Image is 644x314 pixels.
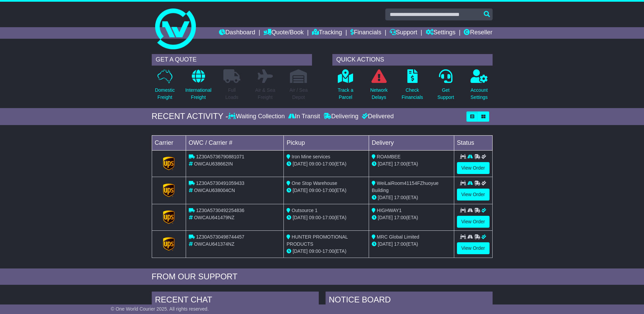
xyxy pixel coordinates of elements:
a: CheckFinancials [401,69,423,105]
img: GetCarrierServiceLogo [163,157,174,170]
span: 17:00 [323,215,334,220]
img: GetCarrierServiceLogo [163,184,174,197]
img: GetCarrierServiceLogo [163,237,174,251]
td: Status [454,135,492,150]
a: GetSupport [437,69,454,105]
span: 1Z30A5736790881071 [196,154,244,159]
span: [DATE] [293,248,308,254]
p: Get Support [437,87,454,101]
a: View Order [457,162,490,174]
span: 09:00 [309,188,321,193]
span: [DATE] [293,188,308,193]
span: [DATE] [378,195,393,200]
div: RECENT CHAT [152,292,319,310]
span: Iron Mine services [292,154,330,159]
img: GetCarrierServiceLogo [163,210,174,224]
td: Delivery [369,135,454,150]
div: (ETA) [372,214,451,221]
span: HIGHWAY1 [377,208,402,213]
span: 17:00 [394,241,406,247]
span: One Stop Warehouse [292,180,337,186]
div: QUICK ACTIONS [332,54,493,66]
a: Quote/Book [263,27,303,39]
p: Check Financials [402,87,423,101]
a: View Order [457,216,490,228]
a: Dashboard [219,27,255,39]
a: Track aParcel [337,69,354,105]
span: 09:00 [309,215,321,220]
span: 17:00 [323,161,334,167]
p: Full Loads [223,87,240,101]
div: Delivering [322,113,360,120]
div: - (ETA) [287,248,366,255]
div: - (ETA) [287,160,366,168]
span: 1Z30A5730492254836 [196,208,244,213]
div: NOTICE BOARD [326,292,493,310]
span: HUNTER PROMOTIONAL PRODUCTS [287,234,348,247]
a: Tracking [312,27,342,39]
a: Reseller [464,27,492,39]
span: WeiLaiRoom41154FZhuoyue Building [372,180,439,193]
p: Domestic Freight [155,87,174,101]
span: [DATE] [378,241,393,247]
div: (ETA) [372,194,451,201]
span: MRC Global Limited [377,234,419,240]
span: 17:00 [323,188,334,193]
div: Waiting Collection [228,113,286,120]
div: (ETA) [372,241,451,248]
p: Air & Sea Freight [255,87,275,101]
span: 09:00 [309,161,321,167]
span: 17:00 [394,195,406,200]
span: [DATE] [378,215,393,220]
span: OWCAU638662IN [194,161,233,167]
a: Support [390,27,417,39]
div: (ETA) [372,160,451,168]
span: OWCAU638004CN [194,188,235,193]
span: OWCAU641479NZ [194,215,234,220]
p: Network Delays [370,87,387,101]
a: Financials [350,27,381,39]
div: RECENT ACTIVITY - [152,111,228,121]
span: [DATE] [293,215,308,220]
div: In Transit [287,113,322,120]
td: Pickup [284,135,369,150]
p: Account Settings [471,87,488,101]
td: OWC / Carrier # [186,135,284,150]
div: - (ETA) [287,214,366,221]
span: ROAMBEE [377,154,401,159]
span: [DATE] [293,161,308,167]
a: DomesticFreight [154,69,175,105]
span: 1Z30A5730498744457 [196,234,244,240]
span: 09:00 [309,248,321,254]
span: Outsource 1 [292,208,317,213]
a: View Order [457,189,490,200]
p: Track a Parcel [338,87,353,101]
span: © One World Courier 2025. All rights reserved. [111,306,209,312]
span: 1Z30A5730491059433 [196,180,244,186]
span: 17:00 [394,215,406,220]
a: Settings [426,27,456,39]
a: AccountSettings [470,69,488,105]
p: International Freight [185,87,211,101]
span: 17:00 [394,161,406,167]
span: 17:00 [323,248,334,254]
div: Delivered [360,113,394,120]
div: GET A QUOTE [152,54,312,66]
p: Air / Sea Depot [290,87,308,101]
td: Carrier [152,135,186,150]
span: OWCAU641374NZ [194,241,234,247]
a: NetworkDelays [370,69,388,105]
div: - (ETA) [287,187,366,194]
a: InternationalFreight [185,69,212,105]
span: [DATE] [378,161,393,167]
a: View Order [457,242,490,254]
div: FROM OUR SUPPORT [152,272,493,282]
